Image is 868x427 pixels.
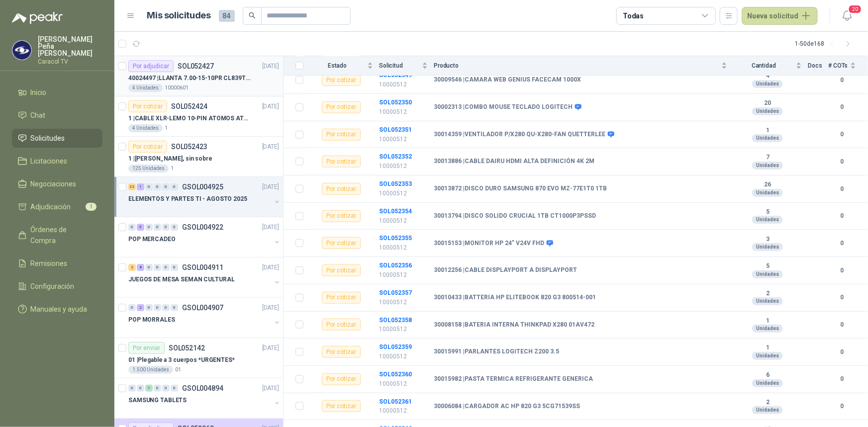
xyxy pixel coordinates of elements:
p: ELEMENTOS Y PARTES TI - AGOSTO 2025 [128,194,247,204]
span: 1 [86,203,96,211]
img: Company Logo [12,41,31,60]
span: Negociaciones [31,178,77,189]
p: 10000512 [379,270,428,280]
div: Unidades [752,243,783,251]
b: 0 [828,130,856,139]
b: 3 [733,236,802,244]
a: Por cotizarSOL052423[DATE] 1 |[PERSON_NAME], sin sobre125 Unidades1 [114,137,283,177]
b: 26 [733,181,802,189]
span: Solicitud [379,62,420,69]
div: 1 [137,183,144,190]
th: Cantidad [733,56,808,76]
p: [DATE] [262,62,279,71]
div: Por cotizar [322,319,361,331]
div: Por cotizar [322,74,361,86]
p: 1 | [PERSON_NAME], sin sobre [128,154,212,164]
div: Unidades [752,379,783,387]
div: 0 [145,224,153,231]
p: 1 | CABLE XLR-LEMO 10-PIN ATOMOS ATOMCAB016 [128,114,252,123]
p: JUEGOS DE MESA SEMAN CULTURAL [128,275,235,284]
p: 10000512 [379,352,428,361]
b: 2 [733,290,802,298]
div: Unidades [752,216,783,224]
span: Chat [31,110,46,121]
div: Por enviar [128,342,165,354]
p: [PERSON_NAME] Peña [PERSON_NAME] [38,36,102,57]
b: 30015153 | MONITOR HP 24" V24V FHD [434,240,544,248]
th: Producto [434,56,733,76]
div: 1.500 Unidades [128,366,173,374]
div: 0 [171,304,178,311]
div: Por cotizar [322,346,361,358]
b: 1 [733,317,802,325]
b: 5 [733,262,802,270]
b: SOL052353 [379,180,412,187]
b: SOL052361 [379,398,412,405]
button: 20 [838,7,856,25]
a: SOL052351 [379,126,412,133]
p: 10000512 [379,80,428,89]
p: POP MERCADEO [128,235,176,244]
b: 30013872 | DISCO DURO SAMSUNG 870 EVO MZ-77E1T0 1TB [434,185,607,193]
p: 10000512 [379,135,428,144]
div: 2 [137,304,144,311]
p: [DATE] [262,263,279,272]
span: Configuración [31,281,75,292]
p: GSOL004922 [182,224,223,231]
p: 40024497 | LLANTA 7.00-15-10PR CL839TT [GEOGRAPHIC_DATA][PERSON_NAME] [128,74,252,83]
p: [DATE] [262,303,279,313]
div: 0 [128,304,136,311]
b: 0 [828,347,856,357]
p: [DATE] [262,384,279,393]
button: Nueva solicitud [742,7,818,25]
b: 30008158 | BATERIA INTERNA THINKPAD X280 01AV472 [434,321,594,329]
th: Solicitud [379,56,434,76]
h1: Mis solicitudes [147,8,211,23]
div: 22 [128,183,136,190]
b: 20 [733,99,802,107]
div: 125 Unidades [128,165,169,172]
div: 0 [171,183,178,190]
a: 0 2 0 0 0 0 GSOL004907[DATE] POP MORRALES [128,302,281,334]
p: 10000512 [379,189,428,198]
th: Docs [808,56,828,76]
div: Por cotizar [322,400,361,412]
div: 0 [128,385,136,392]
div: 0 [145,264,153,271]
b: 30015991 | PARLANTES LOGITECH Z200 3.5 [434,348,559,356]
a: Licitaciones [12,152,102,171]
span: search [249,12,256,19]
div: 0 [162,224,170,231]
div: Por cotizar [322,292,361,304]
b: 4 [733,72,802,80]
b: 6 [733,371,802,379]
a: SOL052358 [379,317,412,324]
b: 0 [828,102,856,112]
p: SOL052142 [169,344,205,351]
p: 1 [171,165,174,172]
p: 1 [165,124,168,132]
div: Por cotizar [322,156,361,168]
a: SOL052355 [379,235,412,242]
div: Por cotizar [322,129,361,141]
th: # COTs [828,56,868,76]
div: 4 Unidades [128,124,163,132]
b: 0 [828,184,856,194]
div: Por adjudicar [128,60,174,72]
span: Adjudicación [31,201,71,212]
span: 84 [219,10,235,22]
p: 10000601 [165,84,189,92]
a: Solicitudes [12,129,102,148]
a: SOL052350 [379,99,412,106]
p: [DATE] [262,343,279,353]
div: 0 [154,183,161,190]
a: Negociaciones [12,174,102,193]
div: Unidades [752,406,783,414]
div: Por cotizar [322,183,361,195]
b: 30013794 | DISCO SOLIDO CRUCIAL 1TB CT1000P3PSSD [434,212,596,220]
div: Unidades [752,297,783,305]
div: Unidades [752,325,783,333]
p: SOL052423 [171,143,207,150]
a: SOL052352 [379,153,412,160]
